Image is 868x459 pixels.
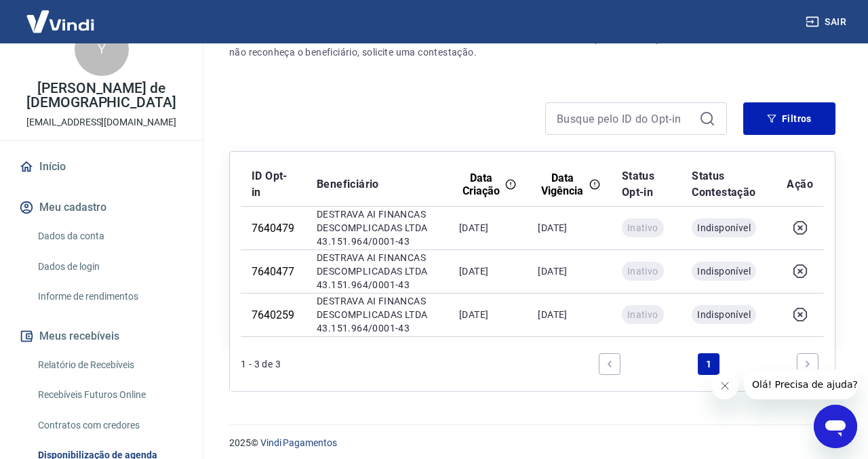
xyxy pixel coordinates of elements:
[814,405,857,448] iframe: Botão para abrir a janela de mensagens
[317,207,437,235] p: DESTRAVA AI FINANCAS DESCOMPLICADAS LTDA
[252,168,295,201] p: ID Opt-in
[538,172,599,197] div: Data Vigência
[627,264,658,278] span: Inativo
[627,308,658,321] span: Inativo
[317,294,437,321] p: DESTRAVA AI FINANCAS DESCOMPLICADAS LTDA
[16,321,186,351] button: Meus recebíveis
[16,152,186,182] a: Início
[459,172,516,197] div: Data Criação
[697,264,751,278] span: Indisponível
[797,353,818,375] a: Next page
[697,308,751,321] span: Indisponível
[33,222,186,250] a: Dados da conta
[698,353,719,375] a: Page 1 is your current page
[711,372,738,399] iframe: Fechar mensagem
[8,9,114,20] span: Olá! Precisa de ajuda?
[260,437,337,448] a: Vindi Pagamentos
[16,193,186,222] button: Meu cadastro
[538,264,599,278] p: [DATE]
[317,251,437,278] p: DESTRAVA AI FINANCAS DESCOMPLICADAS LTDA
[538,221,599,235] p: [DATE]
[593,348,824,380] ul: Pagination
[75,22,129,76] div: Y
[229,436,835,450] p: 2025 ©
[692,168,765,201] p: Status Contestação
[33,253,186,281] a: Dados de login
[787,176,813,193] p: Ação
[33,381,186,409] a: Recebíveis Futuros Online
[599,353,620,375] a: Previous page
[252,222,295,235] div: 7640479
[252,308,295,321] div: 7640259
[317,321,437,335] p: 43.151.964/0001-43
[697,221,751,235] span: Indisponível
[33,351,186,379] a: Relatório de Recebíveis
[557,108,694,129] input: Busque pelo ID do Opt-in
[11,81,192,110] p: [PERSON_NAME] de [DEMOGRAPHIC_DATA]
[538,308,599,321] p: [DATE]
[459,221,516,235] p: [DATE]
[622,168,670,201] p: Status Opt-in
[803,9,852,35] button: Sair
[241,357,281,371] p: 1 - 3 de 3
[33,283,186,311] a: Informe de rendimentos
[627,221,658,235] span: Inativo
[743,102,835,135] button: Filtros
[744,370,857,399] iframe: Mensagem da empresa
[317,235,437,248] p: 43.151.964/0001-43
[459,264,516,278] p: [DATE]
[33,412,186,439] a: Contratos com credores
[252,265,295,278] div: 7640477
[459,308,516,321] p: [DATE]
[317,278,437,292] p: 43.151.964/0001-43
[317,176,437,193] p: Beneficiário
[16,1,104,42] img: Vindi
[26,115,176,129] p: [EMAIL_ADDRESS][DOMAIN_NAME]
